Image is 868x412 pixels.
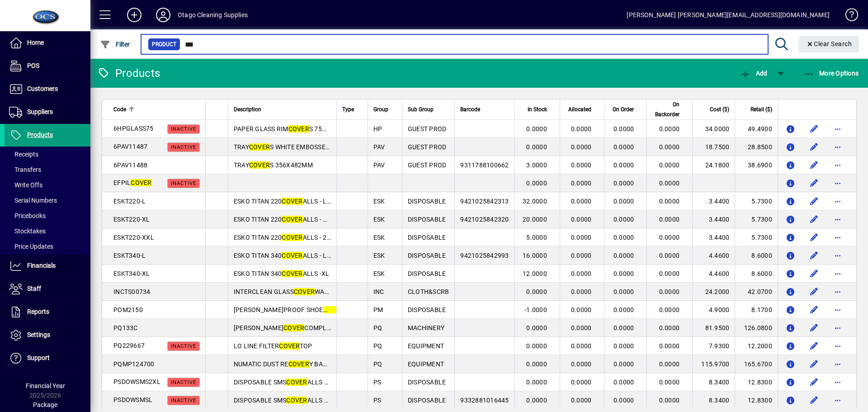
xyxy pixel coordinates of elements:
[735,337,777,355] td: 12.2000
[830,176,845,190] button: More options
[692,246,735,265] td: 4.4600
[373,288,384,295] span: INC
[807,303,821,317] button: Edit
[799,36,859,52] button: Clear
[526,234,547,241] span: 5.0000
[234,143,368,151] span: TRAY S WHITE EMBOSSED 265x356MM
[802,65,861,81] button: More Options
[5,101,90,123] a: Suppliers
[659,180,680,187] span: 0.0000
[373,270,385,277] span: ESK
[5,177,90,193] a: Write Offs
[735,246,777,265] td: 8.6000
[526,342,547,350] span: 0.0000
[234,104,331,114] div: Description
[830,303,845,317] button: More options
[460,397,509,404] span: 9332881016445
[571,270,592,277] span: 0.0000
[113,104,200,114] div: Code
[408,125,447,133] span: GUEST PROD
[830,266,845,281] button: More options
[659,143,680,151] span: 0.0000
[113,288,151,295] span: INCTS00734
[692,337,735,355] td: 7.9300
[171,144,196,150] span: Inactive
[234,379,360,386] span: DISPOSABLE SMS ALLS WHITE - 2XL
[5,223,90,239] a: Stocktakes
[5,208,90,223] a: Pricebooks
[5,162,90,177] a: Transfers
[373,252,385,259] span: ESK
[234,306,348,313] span: [PERSON_NAME]PROOF SHOE S
[613,161,634,169] span: 0.0000
[830,321,845,335] button: More options
[571,288,592,295] span: 0.0000
[659,306,680,313] span: 0.0000
[27,131,53,138] span: Products
[610,104,642,114] div: On Order
[373,379,382,386] span: PS
[613,342,634,350] span: 0.0000
[408,143,447,151] span: GUEST PROD
[735,355,777,373] td: 165.6700
[735,192,777,210] td: 5.7300
[373,125,382,133] span: HP
[807,393,821,407] button: Edit
[735,228,777,246] td: 5.7300
[408,161,447,169] span: GUEST PROD
[373,104,396,114] div: Group
[408,288,449,295] span: CLOTH&SCRB
[27,331,50,338] span: Settings
[692,120,735,138] td: 34.0000
[520,104,555,114] div: In Stock
[373,397,382,404] span: PS
[568,104,591,114] span: Allocated
[408,342,444,350] span: EQUIPMENT
[113,324,138,331] span: PQ133C
[408,270,446,277] span: DISPOSABLE
[113,198,146,205] span: ESKT220-L
[523,216,547,223] span: 20.0000
[113,216,150,223] span: ESKT220-XL
[659,288,680,295] span: 0.0000
[9,197,57,204] span: Serial Numbers
[830,158,845,172] button: More options
[279,342,299,350] em: COVER
[830,284,845,299] button: More options
[282,252,302,259] em: COVER
[27,39,44,46] span: Home
[830,339,845,353] button: More options
[9,151,38,158] span: Receipts
[26,382,65,389] span: Financial Year
[830,212,845,227] button: More options
[692,301,735,319] td: 4.9000
[5,55,90,77] a: POS
[342,104,362,114] div: Type
[652,99,688,119] div: On Backorder
[807,176,821,190] button: Edit
[750,104,772,114] span: Retail ($)
[613,216,634,223] span: 0.0000
[807,357,821,371] button: Edit
[282,270,302,277] em: COVER
[408,360,444,368] span: EQUIPMENT
[171,126,196,132] span: Inactive
[288,360,309,368] em: COVER
[735,265,777,283] td: 8.6000
[526,125,547,133] span: 0.0000
[735,301,777,319] td: 8.1700
[526,143,547,151] span: 0.0000
[9,166,41,173] span: Transfers
[113,270,150,277] span: ESKT340-XL
[113,306,143,313] span: POM2150
[152,40,176,49] span: Product
[323,306,344,313] em: COVER
[571,252,592,259] span: 0.0000
[234,125,333,133] span: PAPER GLASS RIM S 75MM
[526,397,547,404] span: 0.0000
[5,147,90,162] a: Receipts
[526,379,547,386] span: 0.0000
[27,85,58,92] span: Customers
[373,161,385,169] span: PAV
[460,216,509,223] span: 9421025842320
